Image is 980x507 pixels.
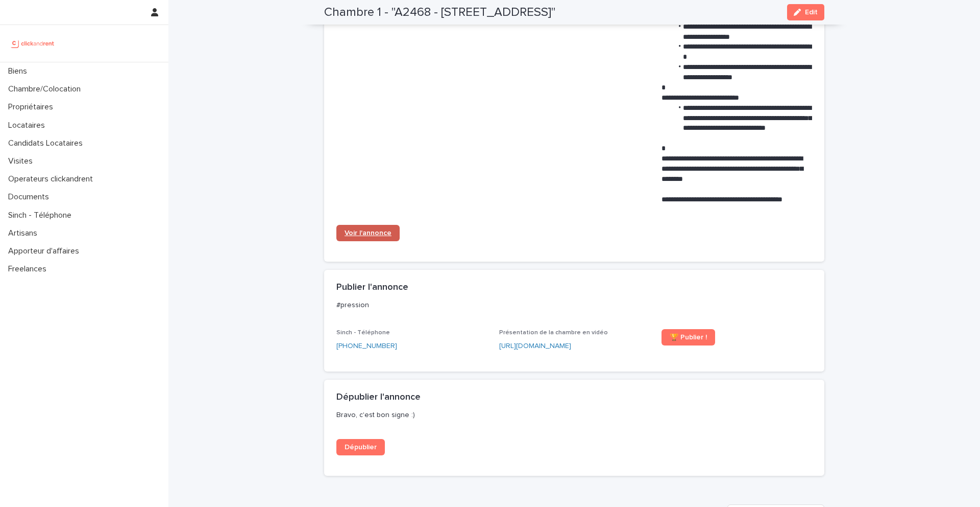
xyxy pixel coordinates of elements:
a: [URL][DOMAIN_NAME] [499,342,571,350]
button: Edit [787,4,824,20]
span: Présentation de la chambre en vidéo [499,330,608,336]
ringoverc2c-84e06f14122c: Call with Ringover [336,342,397,350]
a: Dépublier [336,439,385,455]
p: Documents [4,192,57,202]
ringoverc2c-number-84e06f14122c: [PHONE_NUMBER] [336,342,397,350]
span: Sinch - Téléphone [336,330,390,336]
h2: Publier l'annonce [336,282,408,293]
p: Chambre/Colocation [4,84,89,94]
p: Artisans [4,228,45,238]
img: UCB0brd3T0yccxBKYDjQ [8,33,58,54]
p: Freelances [4,264,55,274]
h2: Chambre 1 - "A2468 - [STREET_ADDRESS]" [324,5,555,20]
p: Operateurs clickandrent [4,174,101,184]
a: 🏆 Publier ! [661,329,715,345]
p: Biens [4,66,35,76]
span: Dépublier [345,444,377,451]
a: [PHONE_NUMBER] [336,341,397,352]
p: Propriétaires [4,102,61,112]
p: Bravo, c'est bon signe :) [336,410,808,420]
span: 🏆 Publier ! [670,334,707,341]
p: Apporteur d'affaires [4,246,87,256]
p: Candidats Locataires [4,139,91,148]
span: Edit [805,9,818,16]
h2: Dépublier l'annonce [336,392,421,403]
p: Locataires [4,121,53,130]
p: #pression [336,301,808,310]
a: Voir l'annonce [336,225,400,241]
p: Sinch - Téléphone [4,211,80,220]
p: Visites [4,156,41,166]
span: Voir l'annonce [345,229,391,237]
